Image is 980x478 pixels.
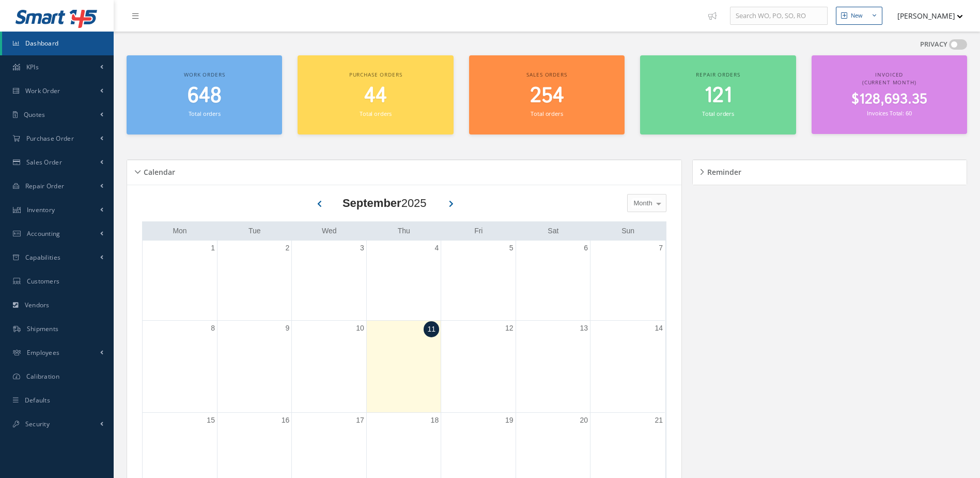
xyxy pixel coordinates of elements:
a: Wednesday [320,225,339,237]
td: September 11, 2025 [366,320,441,413]
td: September 10, 2025 [292,320,366,413]
small: Total orders [531,110,563,117]
a: Purchase orders 44 Total orders [298,55,453,135]
a: September 21, 2025 [652,413,665,428]
td: September 14, 2025 [590,320,665,413]
span: (Current Month) [862,79,916,86]
span: 648 [188,81,222,111]
span: Inventory [27,205,55,214]
span: Dashboard [25,39,59,48]
a: September 12, 2025 [503,321,516,336]
span: 44 [364,81,387,111]
a: September 5, 2025 [507,241,516,256]
span: Purchase Order [26,134,74,143]
a: September 3, 2025 [358,241,366,256]
span: Customers [27,277,60,286]
td: September 6, 2025 [516,241,590,321]
button: New [836,7,882,25]
a: September 4, 2025 [432,241,441,256]
a: September 7, 2025 [657,241,665,256]
a: Work orders 648 Total orders [127,55,282,135]
td: September 2, 2025 [217,241,291,321]
a: September 19, 2025 [503,413,516,428]
a: September 9, 2025 [284,321,292,336]
span: Security [25,420,50,428]
small: Total orders [360,110,392,117]
small: Total orders [702,110,734,117]
span: Defaults [25,396,50,405]
td: September 12, 2025 [441,320,516,413]
a: Tuesday [246,225,263,237]
span: Vendors [25,301,50,309]
input: Search WO, PO, SO, RO [730,7,828,25]
a: September 16, 2025 [279,413,292,428]
a: Sales orders 254 Total orders [469,55,625,135]
span: Work orders [184,71,225,78]
a: September 13, 2025 [578,321,590,336]
a: September 1, 2025 [209,241,217,256]
td: September 1, 2025 [143,241,217,321]
span: $128,693.35 [851,89,927,110]
span: Month [631,198,652,208]
a: September 20, 2025 [578,413,590,428]
div: New [851,11,863,20]
label: PRIVACY [920,39,947,50]
a: Sunday [619,225,636,237]
a: September 10, 2025 [354,321,366,336]
button: [PERSON_NAME] [888,6,963,26]
td: September 3, 2025 [292,241,366,321]
h5: Reminder [704,165,741,177]
a: Thursday [396,225,412,237]
td: September 13, 2025 [516,320,590,413]
span: Calibration [26,372,59,381]
a: September 2, 2025 [284,241,292,256]
span: Quotes [24,110,45,119]
a: Repair orders 121 Total orders [640,55,796,135]
a: Friday [472,225,485,237]
span: 121 [704,81,732,111]
td: September 5, 2025 [441,241,516,321]
span: Sales orders [526,71,567,78]
a: September 11, 2025 [424,321,439,337]
td: September 9, 2025 [217,320,291,413]
a: Saturday [546,225,561,237]
span: Repair Order [25,182,65,190]
td: September 7, 2025 [590,241,665,321]
span: KPIs [26,63,39,71]
a: September 18, 2025 [429,413,441,428]
span: Purchase orders [349,71,402,78]
small: Total orders [189,110,221,117]
td: September 8, 2025 [143,320,217,413]
h5: Calendar [141,165,175,177]
a: September 14, 2025 [652,321,665,336]
a: September 6, 2025 [582,241,590,256]
a: Dashboard [2,32,114,55]
div: 2025 [343,195,427,212]
a: Monday [170,225,189,237]
b: September [343,197,401,210]
span: Work Order [25,86,60,95]
a: Invoiced (Current Month) $128,693.35 Invoices Total: 60 [812,55,967,134]
a: September 15, 2025 [205,413,217,428]
a: September 8, 2025 [209,321,217,336]
td: September 4, 2025 [366,241,441,321]
span: Capabilities [25,253,61,262]
span: Accounting [27,229,60,238]
a: September 17, 2025 [354,413,366,428]
span: Invoiced [875,71,903,78]
span: 254 [530,81,564,111]
span: Shipments [27,324,59,333]
small: Invoices Total: 60 [867,109,911,117]
span: Repair orders [696,71,740,78]
span: Employees [27,348,60,357]
span: Sales Order [26,158,62,167]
